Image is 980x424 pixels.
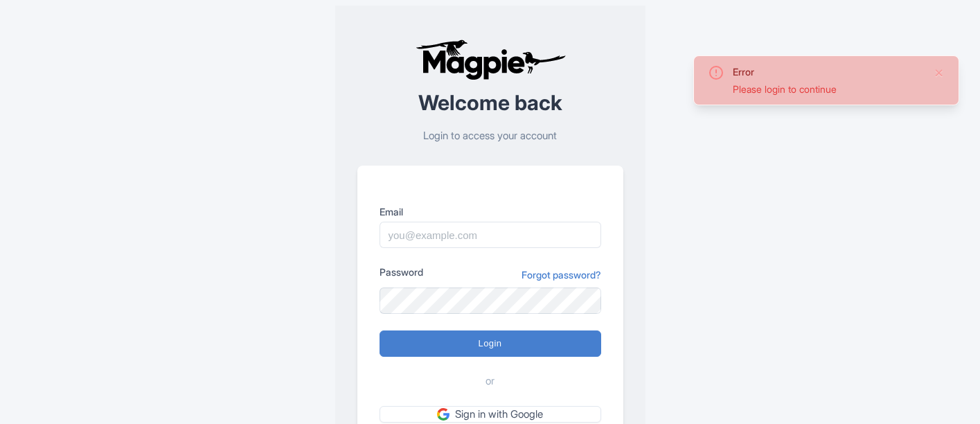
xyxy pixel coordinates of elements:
label: Password [380,265,423,279]
label: Email [380,204,601,219]
a: Sign in with Google [380,406,601,423]
a: Forgot password? [522,267,601,282]
img: logo-ab69f6fb50320c5b225c76a69d11143b.png [412,39,568,80]
img: google.svg [437,408,449,421]
div: Error [733,64,923,79]
input: Login [380,330,601,357]
p: Login to access your account [357,128,623,144]
input: you@example.com [380,222,601,248]
span: or [485,373,495,389]
button: Close [934,64,945,81]
h2: Welcome back [357,91,623,114]
div: Please login to continue [733,82,923,96]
